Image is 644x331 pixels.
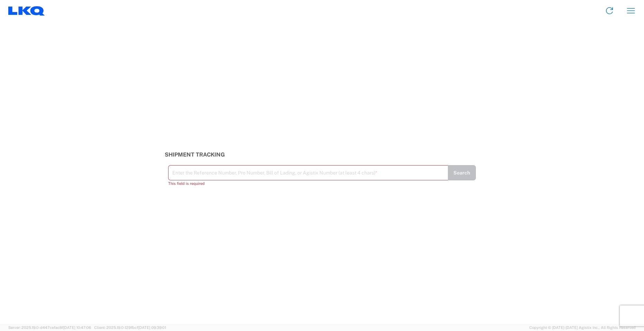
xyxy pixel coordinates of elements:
[529,324,636,331] span: Copyright © [DATE]-[DATE] Agistix Inc., All Rights Reserved
[138,325,166,330] span: [DATE] 09:39:01
[63,325,91,330] span: [DATE] 10:47:06
[165,151,480,158] h3: Shipment Tracking
[168,180,448,187] div: This field is required
[94,325,166,330] span: Client: 2025.19.0-129fbcf
[8,325,91,330] span: Server: 2025.19.0-d447cefac8f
